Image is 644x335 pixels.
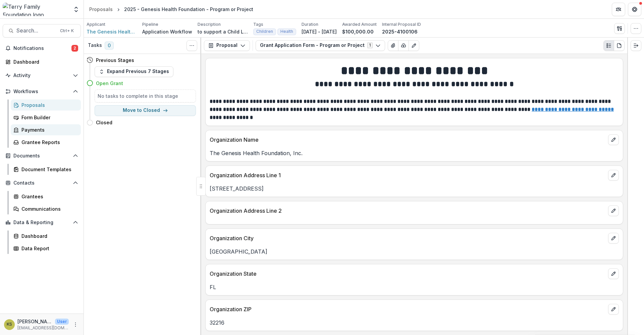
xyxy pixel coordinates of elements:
p: Tags [253,21,263,27]
p: The Genesis Health Foundation, Inc. [210,149,619,157]
button: edit [608,304,619,315]
p: Application Workflow [142,28,192,35]
a: Communications [11,203,81,214]
p: Organization State [210,270,605,278]
span: Health [280,29,293,34]
button: Open Activity [3,70,81,81]
button: edit [608,134,619,145]
button: edit [608,233,619,244]
a: Data Report [11,243,81,254]
div: Proposals [21,102,75,109]
button: Open Data & Reporting [3,217,81,228]
div: Data Report [21,245,75,252]
a: Proposals [11,99,81,111]
h4: Closed [96,119,112,126]
button: edit [608,170,619,181]
p: FL [210,283,619,291]
button: Search... [3,24,81,38]
span: Contacts [13,180,70,186]
p: [PERSON_NAME] [17,318,52,325]
p: Organization ZIP [210,305,605,313]
a: Document Templates [11,164,81,175]
a: Payments [11,124,81,135]
p: Duration [302,21,318,27]
p: 2025-4100106 [382,28,418,35]
div: Document Templates [21,166,75,173]
a: Grantee Reports [11,137,81,148]
h4: Open Grant [96,80,123,87]
div: Communications [21,205,75,212]
span: Documents [13,153,70,159]
p: Organization Address Line 2 [210,207,605,215]
span: Children [256,29,273,34]
h4: Previous Stages [96,57,134,64]
div: Ctrl + K [59,27,75,35]
p: [EMAIL_ADDRESS][DOMAIN_NAME] [17,325,69,331]
button: Get Help [628,3,641,16]
button: Proposal [204,40,250,51]
div: Form Builder [21,114,75,121]
div: Grantees [21,193,75,200]
button: edit [608,205,619,216]
button: Plaintext view [603,40,614,51]
button: Edit as form [409,40,419,51]
p: Awarded Amount [342,21,377,27]
span: 0 [105,42,114,50]
button: Open Documents [3,150,81,161]
button: Grant Application Form - Program or Project1 [256,40,385,51]
button: Notifications2 [3,43,81,54]
button: Open Contacts [3,178,81,188]
button: Partners [612,3,625,16]
p: Organization City [210,234,605,242]
p: Pipeline [142,21,158,27]
button: Move to Closed [95,105,196,116]
p: 32216 [210,319,619,327]
a: Proposals [87,4,115,14]
button: More [71,321,79,329]
a: Dashboard [3,56,81,67]
button: Toggle View Cancelled Tasks [186,40,197,51]
nav: breadcrumb [87,4,256,14]
span: 2 [71,45,78,52]
span: Search... [16,27,56,34]
span: Workflows [13,89,70,94]
div: Dashboard [13,58,75,65]
span: Notifications [13,46,71,51]
p: Organization Address Line 1 [210,171,605,179]
p: [STREET_ADDRESS] [210,185,619,193]
p: Organization Name [210,136,605,144]
a: Grantees [11,191,81,202]
div: 2025 - Genesis Health Foundation - Program or Project [124,6,253,13]
button: Expand Previous 7 Stages [95,66,173,77]
p: [GEOGRAPHIC_DATA] [210,248,619,256]
a: Form Builder [11,112,81,123]
div: Payments [21,126,75,133]
h5: No tasks to complete in this stage [98,92,193,99]
span: Data & Reporting [13,220,70,225]
p: Description [198,21,221,27]
p: [DATE] - [DATE] [302,28,337,35]
p: User [55,319,69,325]
span: Activity [13,73,70,78]
div: Proposals [89,6,113,13]
div: Dashboard [21,232,75,240]
a: The Genesis Health Foundation, Inc. [87,28,137,35]
img: Terry Family Foundation logo [3,3,69,16]
button: Expand right [631,40,641,51]
p: to support a Child Life Specialist to work with pediatric patients [198,28,248,35]
h3: Tasks [88,43,102,48]
div: Kathleen Shaw [7,322,12,327]
p: Applicant [87,21,105,27]
button: edit [608,268,619,279]
p: Internal Proposal ID [382,21,421,27]
p: $100,000.00 [342,28,374,35]
a: Dashboard [11,230,81,242]
button: Open Workflows [3,86,81,97]
button: Open entity switcher [71,3,81,16]
button: View Attached Files [388,40,398,51]
button: PDF view [614,40,625,51]
div: Grantee Reports [21,139,75,146]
